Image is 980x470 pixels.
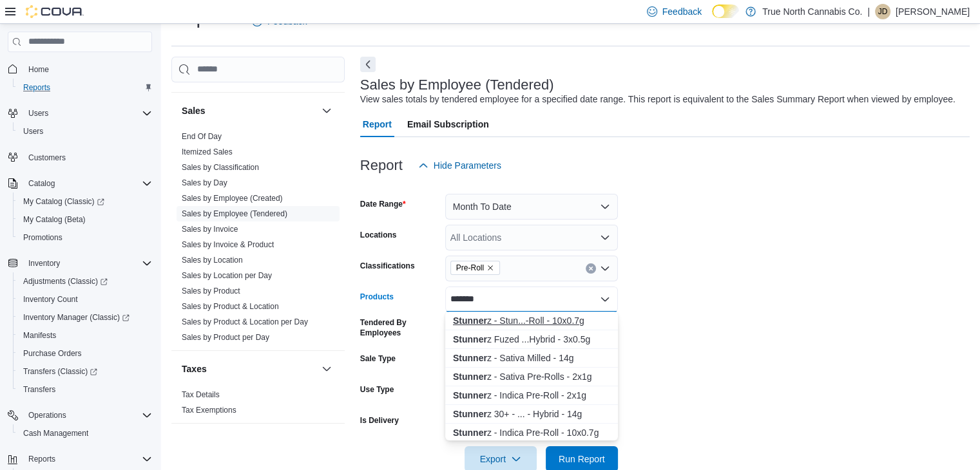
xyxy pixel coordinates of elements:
label: Is Delivery [360,415,399,426]
button: Stunnerz - Indica Pre-Roll - 10x0.7g [445,424,618,442]
a: Adjustments (Classic) [18,274,113,289]
span: Sales by Invoice [182,224,238,234]
button: Transfers [13,381,157,399]
a: Transfers (Classic) [13,362,157,381]
span: Run Report [559,453,605,465]
label: Sale Type [360,353,396,364]
span: Catalog [23,176,152,191]
a: Sales by Product per Day [182,333,269,342]
button: Stunnerz Fuzed - Stunnerz Distillate Infused Pre-Roll Mix Pack - Hybrid - 3x0.5g [445,330,618,349]
div: z - Sativa Pre-Rolls - 2x1g [453,370,610,383]
span: Sales by Product & Location [182,301,279,312]
button: Reports [13,79,157,97]
span: Inventory Count [23,294,78,305]
a: Sales by Location per Day [182,271,272,280]
span: Inventory Count [18,292,152,307]
span: Hide Parameters [434,159,501,172]
div: Sales [171,129,345,350]
button: Inventory [3,254,157,272]
span: Users [23,106,152,121]
h3: Report [360,158,403,173]
span: Operations [28,410,66,420]
a: Sales by Invoice [182,225,238,234]
img: Cova [26,5,84,18]
button: Sales [319,103,334,118]
a: Transfers (Classic) [18,364,102,379]
h3: Taxes [182,362,207,375]
button: Month To Date [445,194,618,220]
span: Adjustments (Classic) [18,274,152,289]
span: Sales by Classification [182,162,259,173]
span: Sales by Location per Day [182,270,272,281]
label: Use Type [360,384,394,395]
span: Cash Management [18,426,152,441]
strong: Stunner [453,315,487,326]
span: Tax Exemptions [182,405,236,415]
span: My Catalog (Classic) [18,194,152,209]
span: Operations [23,408,152,423]
span: Transfers [18,382,152,397]
span: Adjustments (Classic) [23,276,108,287]
button: My Catalog (Beta) [13,211,157,229]
label: Date Range [360,199,406,209]
button: Stunnerz - Stunnerz Sativa Pack Pre-Roll - 10x0.7g [445,312,618,330]
input: Dark Mode [712,5,739,18]
button: Hide Parameters [413,153,506,178]
button: Users [3,104,157,122]
a: Itemized Sales [182,147,233,156]
span: Purchase Orders [18,346,152,361]
button: Inventory Count [13,290,157,308]
div: Jessica Devereux [875,4,890,19]
button: Promotions [13,229,157,247]
span: Email Subscription [407,111,489,137]
button: Stunnerz - Indica Pre-Roll - 2x1g [445,386,618,405]
span: Manifests [18,328,152,343]
span: Sales by Employee (Created) [182,193,283,203]
span: Users [23,126,43,136]
p: True North Cannabis Co. [762,4,862,19]
button: Customers [3,148,157,167]
a: Sales by Product & Location per Day [182,317,308,326]
button: Sales [182,104,316,117]
div: View sales totals by tendered employee for a specified date range. This report is equivalent to t... [360,93,956,106]
a: Manifests [18,328,61,343]
span: Promotions [23,232,62,243]
span: Inventory Manager (Classic) [18,310,152,325]
strong: Stunner [453,390,487,400]
span: End Of Day [182,131,222,142]
a: Adjustments (Classic) [13,272,157,290]
a: Inventory Count [18,292,83,307]
span: Sales by Product per Day [182,332,269,343]
span: My Catalog (Beta) [18,212,152,227]
a: Sales by Classification [182,163,259,172]
a: Tax Details [182,390,220,399]
a: Inventory Manager (Classic) [18,310,135,325]
span: Promotions [18,230,152,245]
span: Inventory [23,256,152,271]
span: Transfers [23,384,55,395]
button: Cash Management [13,424,157,442]
span: Home [28,64,49,75]
strong: Stunner [453,334,487,344]
button: Open list of options [600,263,610,274]
button: Inventory [23,256,65,271]
span: Purchase Orders [23,348,82,359]
button: Manifests [13,326,157,344]
span: Customers [28,153,66,163]
span: Pre-Roll [450,261,500,275]
a: Promotions [18,230,68,245]
a: Sales by Product [182,287,240,296]
span: Reports [28,454,55,464]
strong: Stunner [453,353,487,363]
div: z 30+ - ... - Hybrid - 14g [453,408,610,420]
strong: Stunner [453,409,487,419]
div: Taxes [171,387,345,423]
a: Tax Exemptions [182,406,236,415]
span: Reports [18,80,152,95]
a: Users [18,124,48,139]
label: Tendered By Employees [360,317,440,338]
span: Sales by Employee (Tendered) [182,209,287,219]
div: z - Sativa Milled - 14g [453,352,610,364]
button: Stunnerz - Sativa Milled - 14g [445,349,618,368]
